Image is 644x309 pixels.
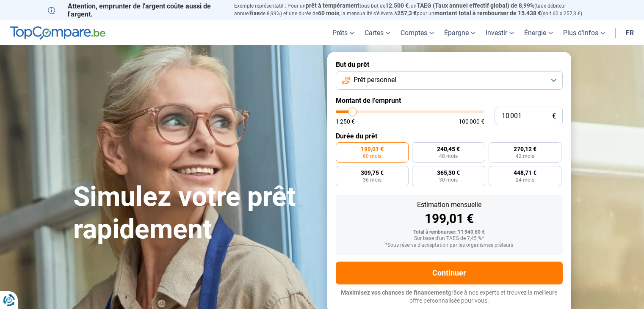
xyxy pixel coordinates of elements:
[397,10,417,17] span: 257,3 €
[359,20,395,45] a: Cartes
[385,2,409,9] span: 12.500 €
[552,113,556,120] span: €
[10,26,105,40] img: TopCompare
[439,20,481,45] a: Épargne
[439,154,458,159] span: 48 mois
[343,201,556,208] div: Estimation mensuelle
[481,20,519,45] a: Investir
[336,71,563,90] button: Prêt personnel
[516,177,534,182] span: 24 mois
[343,243,556,248] div: *Sous réserve d'acceptation par les organismes prêteurs
[336,132,563,140] label: Durée du prêt
[343,212,556,225] div: 199,01 €
[361,146,384,152] span: 199,01 €
[306,2,359,9] span: prêt à tempérament
[343,236,556,242] div: Sur base d'un TAEG de 7,45 %*
[343,229,556,235] div: Total à rembourser: 11 940,60 €
[341,289,448,296] span: Maximisez vos chances de financement
[336,61,563,69] label: But du prêt
[437,146,460,152] span: 240,45 €
[73,181,317,246] h1: Simulez votre prêt rapidement
[621,20,639,45] a: fr
[514,170,536,176] span: 448,71 €
[336,119,355,124] span: 1 250 €
[459,119,484,124] span: 100 000 €
[336,97,563,105] label: Montant de l'emprunt
[439,177,458,182] span: 30 mois
[434,10,541,17] span: montant total à rembourser de 15.438 €
[327,20,359,45] a: Prêts
[336,289,563,305] p: grâce à nos experts et trouvez la meilleure offre personnalisée pour vous.
[558,20,610,45] a: Plus d'infos
[250,10,260,17] span: fixe
[514,146,536,152] span: 270,12 €
[336,262,563,284] button: Continuer
[417,2,534,9] span: TAEG (Taux annuel effectif global) de 8,99%
[234,2,597,17] p: Exemple représentatif : Pour un tous but de , un (taux débiteur annuel de 8,99%) et une durée de ...
[395,20,439,45] a: Comptes
[519,20,558,45] a: Énergie
[363,154,381,159] span: 60 mois
[354,75,396,85] span: Prêt personnel
[48,2,224,18] p: Attention, emprunter de l'argent coûte aussi de l'argent.
[363,177,381,182] span: 36 mois
[361,170,384,176] span: 309,75 €
[437,170,460,176] span: 365,30 €
[318,10,339,17] span: 60 mois
[516,154,534,159] span: 42 mois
